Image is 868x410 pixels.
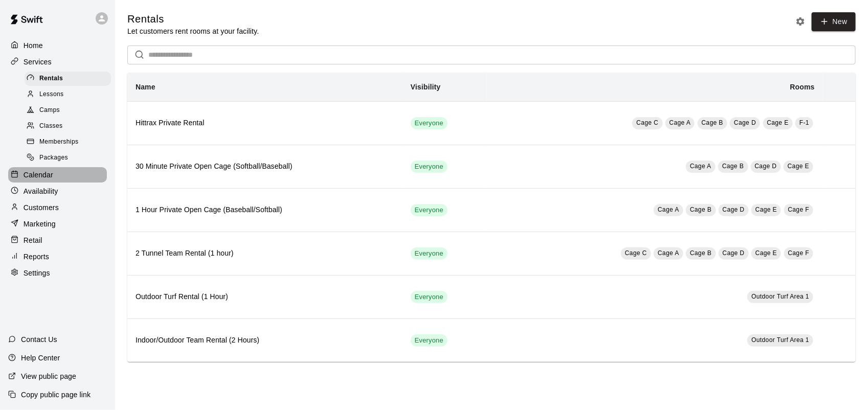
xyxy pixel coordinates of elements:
[411,83,441,91] b: Visibility
[24,268,50,278] p: Settings
[723,206,745,213] span: Cage D
[136,335,394,346] h6: Indoor/Outdoor Team Rental (2 Hours)
[702,119,723,126] span: Cage B
[751,293,809,300] span: Outdoor Turf Area 1
[799,119,809,126] span: F-1
[25,150,115,166] a: Packages
[755,163,777,170] span: Cage D
[722,163,744,170] span: Cage B
[636,119,658,126] span: Cage C
[690,206,711,213] span: Cage B
[411,247,448,260] div: This service is visible to all of your customers
[136,248,394,259] h6: 2 Tunnel Team Rental (1 hour)
[790,83,815,91] b: Rooms
[751,336,809,344] span: Outdoor Turf Area 1
[8,265,107,281] a: Settings
[136,204,394,216] h6: 1 Hour Private Open Cage (Baseball/Softball)
[690,249,711,257] span: Cage B
[24,170,53,180] p: Calendar
[21,371,76,381] p: View public page
[411,117,448,129] div: This service is visible to all of your customers
[25,134,115,150] a: Memberships
[25,119,115,134] a: Classes
[8,216,107,232] a: Marketing
[25,135,111,149] div: Memberships
[8,54,107,70] a: Services
[788,249,810,257] span: Cage F
[127,73,856,362] table: simple table
[39,105,60,116] span: Camps
[788,206,810,213] span: Cage F
[793,14,808,29] button: Rental settings
[25,103,111,118] div: Camps
[24,219,56,229] p: Marketing
[8,167,107,183] a: Calendar
[24,57,52,67] p: Services
[411,249,448,259] span: Everyone
[767,119,789,126] span: Cage E
[24,40,43,51] p: Home
[690,163,711,170] span: Cage A
[755,249,777,257] span: Cage E
[411,334,448,347] div: This service is visible to all of your customers
[8,200,107,215] a: Customers
[24,252,49,262] p: Reports
[39,137,78,147] span: Memberships
[411,204,448,216] div: This service is visible to all of your customers
[39,89,64,100] span: Lessons
[411,292,448,302] span: Everyone
[8,184,107,199] a: Availability
[136,161,394,172] h6: 30 Minute Private Open Cage (Softball/Baseball)
[39,153,68,163] span: Packages
[411,336,448,346] span: Everyone
[788,163,809,170] span: Cage E
[625,249,647,257] span: Cage C
[411,206,448,215] span: Everyone
[658,249,679,257] span: Cage A
[411,162,448,172] span: Everyone
[39,121,62,131] span: Classes
[670,119,691,126] span: Cage A
[21,390,91,400] p: Copy public page link
[8,38,107,53] a: Home
[24,235,42,245] p: Retail
[136,118,394,129] h6: Hittrax Private Rental
[25,86,115,102] a: Lessons
[21,353,60,363] p: Help Center
[127,12,259,26] h5: Rentals
[8,233,107,248] a: Retail
[39,74,63,84] span: Rentals
[411,161,448,173] div: This service is visible to all of your customers
[411,291,448,303] div: This service is visible to all of your customers
[755,206,777,213] span: Cage E
[24,202,59,213] p: Customers
[24,186,58,196] p: Availability
[25,87,111,102] div: Lessons
[21,334,57,345] p: Contact Us
[8,249,107,264] a: Reports
[25,72,111,86] div: Rentals
[658,206,679,213] span: Cage A
[25,151,111,165] div: Packages
[723,249,745,257] span: Cage D
[25,71,115,86] a: Rentals
[25,119,111,133] div: Classes
[136,83,155,91] b: Name
[812,12,856,31] a: New
[734,119,756,126] span: Cage D
[411,119,448,128] span: Everyone
[136,291,394,303] h6: Outdoor Turf Rental (1 Hour)
[25,103,115,119] a: Camps
[127,26,259,36] p: Let customers rent rooms at your facility.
